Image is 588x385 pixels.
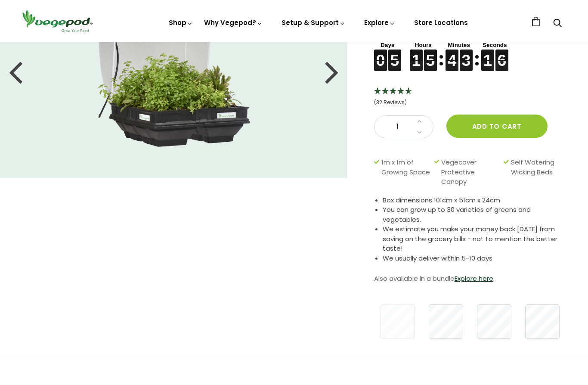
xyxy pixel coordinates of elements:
figure: 3 [460,50,473,60]
img: Vegepod [19,9,96,33]
span: Vegecover Protective Canopy [441,158,499,187]
a: Explore [364,18,395,27]
a: Search [553,19,562,28]
li: We usually deliver within 5-10 days [383,254,566,264]
a: Explore here [455,274,493,283]
figure: 6 [495,60,508,71]
div: 4.66 Stars - 32 Reviews [374,86,566,108]
a: Shop [169,18,193,27]
p: Also available in a bundle . [374,272,566,285]
li: Box dimensions 101cm x 51cm x 24cm [383,196,566,205]
span: 1 [383,121,412,133]
button: Add to cart [446,115,548,138]
a: Why Vegepod? [204,18,263,27]
div: Sale ends in [374,30,566,71]
figure: 4 [446,50,458,60]
span: Self Watering Wicking Beds [511,158,562,187]
a: Store Locations [414,18,468,27]
figure: 1 [410,50,423,60]
figure: 0 [374,50,387,60]
span: 4.66 Stars - 32 Reviews [374,99,407,106]
figure: 5 [388,50,401,60]
figure: 1 [481,50,494,60]
li: We estimate you make your money back [DATE] from saving on the grocery bills - not to mention the... [383,224,566,254]
a: Increase quantity by 1 [415,116,424,127]
span: 1m x 1m of Growing Space [381,158,430,187]
a: Setup & Support [282,18,345,27]
li: You can grow up to 30 varieties of greens and vegetables. [383,205,566,224]
a: Decrease quantity by 1 [415,127,424,138]
figure: 5 [424,50,437,60]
